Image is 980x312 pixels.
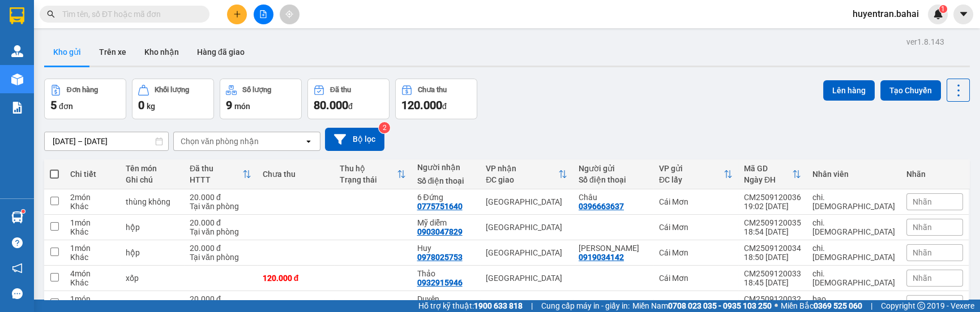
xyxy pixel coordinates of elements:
[744,218,801,227] div: CM2509120035
[486,248,567,257] div: [GEOGRAPHIC_DATA]
[486,197,567,206] div: [GEOGRAPHIC_DATA]
[417,294,475,304] div: Duyên
[659,274,733,283] div: Cái Mơn
[12,263,23,274] span: notification
[812,269,895,287] div: chi.bahai
[126,197,178,206] div: thùng không
[417,193,475,202] div: 6 Đứng
[486,274,567,283] div: [GEOGRAPHIC_DATA]
[126,175,178,184] div: Ghi chú
[486,175,558,184] div: ĐC giao
[190,227,251,236] div: Tại văn phòng
[330,86,351,94] div: Đã thu
[263,274,328,283] div: 120.000 đ
[917,302,925,310] span: copyright
[418,86,447,94] div: Chưa thu
[126,274,178,283] div: xốp
[70,278,114,287] div: Khác
[348,102,353,111] span: đ
[417,227,463,236] div: 0903047829
[147,102,155,111] span: kg
[184,159,257,189] th: Toggle SortBy
[340,164,396,173] div: Thu hộ
[659,248,733,257] div: Cái Mơn
[188,38,254,66] button: Hàng đã giao
[474,301,523,310] strong: 1900 633 818
[70,170,114,179] div: Chi tiết
[190,294,251,304] div: 20.000 đ
[417,218,475,227] div: Mỹ diễm
[744,202,801,211] div: 19:02 [DATE]
[913,299,932,308] span: Nhãn
[486,299,567,308] div: [GEOGRAPHIC_DATA]
[70,269,114,278] div: 4 món
[190,244,251,253] div: 20.000 đ
[226,98,232,112] span: 9
[234,102,250,111] span: món
[579,244,648,253] div: Minh chấn
[12,288,23,299] span: message
[480,159,573,189] th: Toggle SortBy
[744,244,801,253] div: CM2509120034
[659,223,733,232] div: Cái Mơn
[190,175,242,184] div: HTTT
[11,73,23,85] img: warehouse-icon
[242,86,271,94] div: Số lượng
[280,5,299,24] button: aim
[285,10,293,18] span: aim
[579,175,648,184] div: Số điện thoại
[486,223,567,232] div: [GEOGRAPHIC_DATA]
[70,202,114,211] div: Khác
[132,79,214,119] button: Khối lượng0kg
[62,8,196,20] input: Tìm tên, số ĐT hoặc mã đơn
[220,79,302,119] button: Số lượng9món
[579,253,624,262] div: 0919034142
[659,197,733,206] div: Cái Mơn
[10,7,24,24] img: logo-vxr
[738,159,807,189] th: Toggle SortBy
[190,202,251,211] div: Tại văn phòng
[744,278,801,287] div: 18:45 [DATE]
[50,98,57,112] span: 5
[417,269,475,278] div: Thảo
[823,80,875,101] button: Lên hàng
[90,38,135,66] button: Trên xe
[126,299,178,308] div: xốp
[70,294,114,304] div: 1 món
[418,300,523,312] span: Hỗ trợ kỹ thuật:
[579,202,624,211] div: 0396663637
[45,132,168,150] input: Select a date range.
[190,193,251,202] div: 20.000 đ
[181,136,259,147] div: Chọn văn phòng nhận
[126,248,178,257] div: hộp
[70,227,114,236] div: Khác
[417,244,475,253] div: Huy
[579,164,648,173] div: Người gửi
[44,79,126,119] button: Đơn hàng5đơn
[744,269,801,278] div: CM2509120033
[814,301,862,310] strong: 0369 525 060
[653,159,738,189] th: Toggle SortBy
[541,300,630,312] span: Cung cấp máy in - giấy in:
[659,299,733,308] div: Cái Mơn
[913,274,932,283] span: Nhãn
[417,176,475,185] div: Số điện thoại
[70,218,114,227] div: 1 món
[263,170,328,179] div: Chưa thu
[395,79,477,119] button: Chưa thu120.000đ
[334,159,411,189] th: Toggle SortBy
[12,237,23,248] span: question-circle
[379,122,390,133] sup: 2
[190,164,242,173] div: Đã thu
[744,227,801,236] div: 18:54 [DATE]
[744,164,792,173] div: Mã GD
[11,211,23,223] img: warehouse-icon
[22,210,25,213] sup: 1
[254,5,273,24] button: file-add
[138,98,144,112] span: 0
[304,137,313,146] svg: open
[190,218,251,227] div: 20.000 đ
[579,193,648,202] div: Châu
[744,193,801,202] div: CM2509120036
[259,10,267,18] span: file-add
